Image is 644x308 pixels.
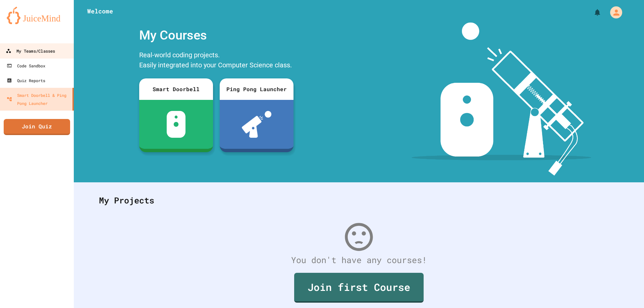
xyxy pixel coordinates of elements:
div: Smart Doorbell & Ping Pong Launcher [7,91,70,107]
div: My Notifications [581,7,603,18]
div: Quiz Reports [7,76,45,84]
div: My Teams/Classes [6,47,55,55]
img: ppl-with-ball.png [242,111,272,138]
div: Smart Doorbell [139,78,213,100]
img: banner-image-my-projects.png [412,22,591,176]
a: Join first Course [294,273,424,303]
a: Join Quiz [4,119,70,135]
div: Ping Pong Launcher [220,78,293,100]
div: My Projects [92,187,626,213]
div: My Courses [136,22,297,48]
div: Real-world coding projects. Easily integrated into your Computer Science class. [136,48,297,73]
div: Code Sandbox [7,62,45,70]
div: My Account [603,5,624,20]
img: sdb-white.svg [167,111,186,138]
img: logo-orange.svg [7,7,67,24]
div: You don't have any courses! [92,254,626,266]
